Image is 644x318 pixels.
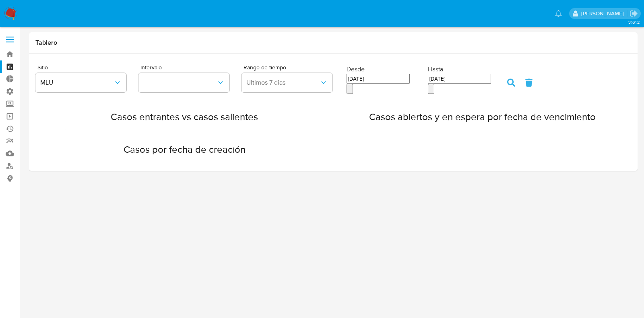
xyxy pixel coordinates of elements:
span: MLU [40,79,114,87]
label: Hasta [428,64,443,73]
a: Salir [630,9,638,18]
p: vladimir.samezuk@mercadolibre.com [581,10,627,17]
a: Notificaciones [555,10,562,17]
span: Rango de tiempo [244,64,347,70]
h1: Tablero [35,39,631,47]
h2: Casos abiertos y en espera por fecha de vencimiento [363,111,601,123]
span: Intervalo [140,64,244,70]
span: Sitio [37,64,140,70]
button: Ultimos 7 dias [242,73,332,92]
label: Desde [347,64,365,73]
button: MLU [35,73,126,92]
h2: Casos por fecha de creación [65,143,303,156]
h2: Casos entrantes vs casos salientes [65,111,303,123]
span: Ultimos 7 dias [246,79,320,87]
